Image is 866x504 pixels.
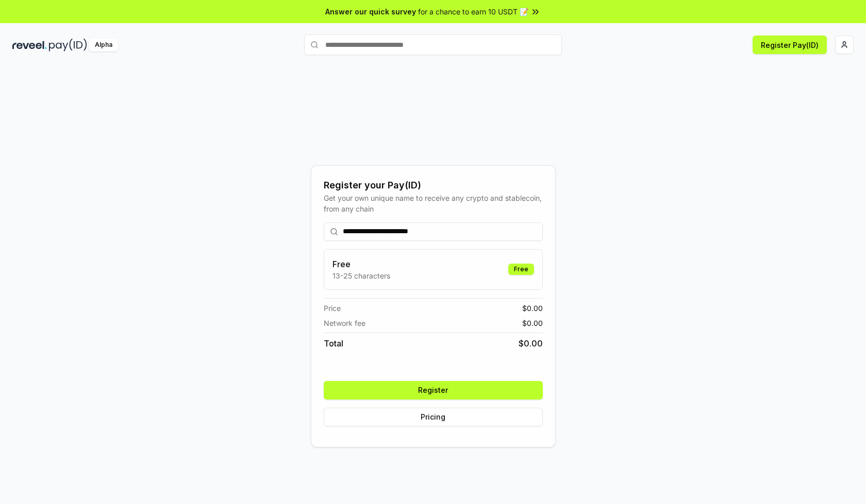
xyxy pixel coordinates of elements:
button: Register Pay(ID) [753,36,827,54]
h3: Free [332,258,390,270]
img: reveel_dark [12,39,47,51]
span: Answer our quick survey [325,6,416,17]
button: Register [324,381,543,399]
span: Total [324,337,343,350]
button: Pricing [324,408,543,426]
span: Price [324,303,341,314]
div: Register your Pay(ID) [324,178,543,193]
div: Free [508,264,534,275]
p: 13-25 characters [332,270,390,281]
div: Get your own unique name to receive any crypto and stablecoin, from any chain [324,193,543,214]
span: for a chance to earn 10 USDT 📝 [418,6,528,17]
span: Network fee [324,318,365,328]
div: Alpha [89,39,118,51]
img: pay_id [49,39,87,51]
span: $ 0.00 [522,303,543,314]
span: $ 0.00 [519,337,543,350]
span: $ 0.00 [522,318,543,328]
